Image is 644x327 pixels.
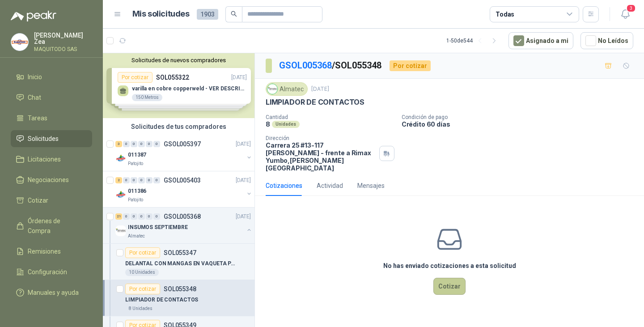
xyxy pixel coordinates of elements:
span: search [231,11,237,17]
button: 3 [617,6,633,22]
p: 8 [266,120,270,128]
button: Asignado a mi [508,32,573,49]
div: 0 [146,141,153,147]
a: Órdenes de Compra [11,212,92,239]
p: Patojito [128,160,143,167]
span: Configuración [28,267,67,277]
p: Condición de pago [402,114,640,120]
p: Almatec [128,233,145,240]
div: Por cotizar [390,60,431,71]
a: Negociaciones [11,171,92,188]
span: Inicio [28,72,42,82]
p: [DATE] [236,212,251,221]
div: Por cotizar [125,247,160,258]
img: Logo peakr [11,11,56,21]
a: Cotizar [11,192,92,209]
a: Por cotizarSOL055348LIMPIADOR DE CONTACTOS8 Unidades [103,280,254,316]
span: Cotizar [28,195,48,205]
div: Solicitudes de nuevos compradoresPor cotizarSOL055322[DATE] varilla en cobre copperweld - VER DES... [103,53,254,118]
p: [DATE] [236,176,251,185]
div: 3 [115,141,122,147]
div: 0 [153,177,160,183]
p: Carrera 25 #13-117 [PERSON_NAME] - frente a Rimax Yumbo , [PERSON_NAME][GEOGRAPHIC_DATA] [266,141,376,172]
div: 2 [115,177,122,183]
span: 1903 [197,9,218,20]
span: Licitaciones [28,154,61,164]
p: MAQUITODO SAS [34,47,92,52]
p: 011386 [128,187,146,195]
p: GSOL005403 [164,177,201,183]
p: Dirección [266,135,376,141]
button: Solicitudes de nuevos compradores [106,57,251,64]
span: Manuales y ayuda [28,288,79,297]
div: 10 Unidades [125,269,159,276]
div: Unidades [272,121,300,128]
p: GSOL005368 [164,213,201,220]
div: 0 [123,177,130,183]
div: 0 [146,213,153,220]
img: Company Logo [115,189,126,200]
a: Inicio [11,68,92,85]
div: Mensajes [357,181,385,191]
div: Actividad [317,181,343,191]
p: Patojito [128,196,143,204]
a: Licitaciones [11,151,92,168]
div: Por cotizar [125,284,160,294]
div: 0 [138,213,145,220]
h3: No has enviado cotizaciones a esta solicitud [383,261,516,271]
span: Tareas [28,113,47,123]
div: 0 [153,213,160,220]
a: Tareas [11,110,92,127]
p: Cantidad [266,114,394,120]
p: GSOL005397 [164,141,201,147]
p: 011387 [128,151,146,159]
p: SOL055347 [164,250,196,256]
img: Company Logo [267,84,277,94]
div: Todas [496,9,514,19]
img: Company Logo [115,225,126,236]
img: Company Logo [11,34,28,51]
span: Solicitudes [28,134,59,144]
p: / SOL055348 [279,59,382,72]
button: Cotizar [433,278,466,295]
div: 21 [115,213,122,220]
a: 3 0 0 0 0 0 GSOL005397[DATE] Company Logo011387Patojito [115,139,253,167]
div: 8 Unidades [125,305,156,312]
div: 0 [131,177,137,183]
div: 0 [131,141,137,147]
a: GSOL005368 [279,60,332,71]
div: Almatec [266,82,308,96]
a: Por cotizarSOL055347DELANTAL CON MANGAS EN VAQUETA PARA SOLDADOR10 Unidades [103,244,254,280]
a: Solicitudes [11,130,92,147]
div: 0 [131,213,137,220]
button: No Leídos [580,32,633,49]
a: 21 0 0 0 0 0 GSOL005368[DATE] Company LogoINSUMOS SEPTIEMBREAlmatec [115,211,253,240]
p: [DATE] [311,85,329,93]
p: INSUMOS SEPTIEMBRE [128,223,188,232]
p: Crédito 60 días [402,120,640,128]
a: Configuración [11,263,92,280]
img: Company Logo [115,153,126,164]
p: DELANTAL CON MANGAS EN VAQUETA PARA SOLDADOR [125,259,237,268]
p: LIMPIADOR DE CONTACTOS [266,98,364,107]
div: 0 [123,141,130,147]
a: Remisiones [11,243,92,260]
div: Solicitudes de tus compradores [103,118,254,135]
span: Órdenes de Compra [28,216,84,236]
span: 3 [626,4,636,13]
div: 0 [138,141,145,147]
span: Chat [28,93,41,102]
p: [DATE] [236,140,251,149]
span: Remisiones [28,246,61,256]
div: 0 [123,213,130,220]
a: 2 0 0 0 0 0 GSOL005403[DATE] Company Logo011386Patojito [115,175,253,204]
div: 0 [153,141,160,147]
div: Cotizaciones [266,181,302,191]
p: LIMPIADOR DE CONTACTOS [125,296,198,304]
a: Chat [11,89,92,106]
div: 0 [146,177,153,183]
p: SOL055348 [164,286,196,292]
div: 1 - 50 de 544 [446,34,501,48]
span: Negociaciones [28,175,69,185]
div: 0 [138,177,145,183]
